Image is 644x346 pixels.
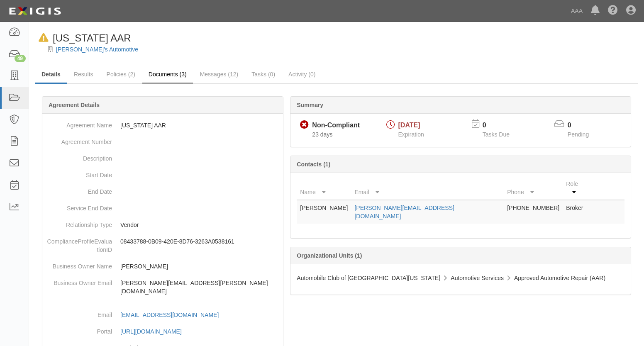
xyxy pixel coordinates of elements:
i: Non-Compliant [300,121,309,129]
dt: Email [46,307,112,319]
span: Approved Automotive Repair (AAR) [514,275,605,281]
b: Organizational Units (1) [297,252,362,259]
i: In Default since 09/15/2025 [39,34,49,42]
div: Non-Compliant [312,121,360,130]
span: Pending [568,131,589,138]
a: Policies (2) [100,66,141,83]
a: [PERSON_NAME][EMAIL_ADDRESS][DOMAIN_NAME] [354,205,454,219]
dt: Business Owner Email [46,275,112,287]
dt: Service End Date [46,200,112,212]
a: [EMAIL_ADDRESS][DOMAIN_NAME] [120,312,228,318]
td: Broker [563,200,591,224]
th: Name [297,176,351,200]
p: 08433788-0B09-420E-8D76-3263A0538161 [120,237,280,246]
dt: Agreement Name [46,117,112,129]
b: Summary [297,102,323,108]
dt: Relationship Type [46,217,112,229]
p: [PERSON_NAME] [120,262,280,270]
a: Messages (12) [194,66,245,83]
dt: Start Date [46,167,112,179]
td: [PERSON_NAME] [297,200,351,224]
a: Results [68,66,100,83]
dt: End Date [46,183,112,196]
dd: [US_STATE] AAR [46,117,280,134]
span: Automotive Services [451,275,504,281]
div: [EMAIL_ADDRESS][DOMAIN_NAME] [120,311,219,319]
b: Agreement Details [49,102,100,108]
a: Details [35,66,67,84]
dt: ComplianceProfileEvaluationID [46,233,112,254]
th: Phone [504,176,563,200]
a: Activity (0) [282,66,322,83]
span: [DATE] [398,122,420,129]
span: Expiration [398,131,424,138]
div: 49 [15,55,26,62]
dt: Agreement Number [46,134,112,146]
span: [US_STATE] AAR [53,32,131,44]
th: Role [563,176,591,200]
a: AAA [567,2,587,19]
p: 0 [568,121,599,130]
td: [PHONE_NUMBER] [504,200,563,224]
dd: Vendor [46,217,280,233]
b: Contacts (1) [297,161,330,168]
span: Tasks Due [483,131,510,138]
a: Tasks (0) [245,66,281,83]
dt: Business Owner Name [46,258,112,270]
a: [PERSON_NAME]'s Automotive [56,46,138,53]
dt: Portal [46,323,112,336]
p: [PERSON_NAME][EMAIL_ADDRESS][PERSON_NAME][DOMAIN_NAME] [120,279,280,295]
th: Email [351,176,504,200]
a: [URL][DOMAIN_NAME] [120,328,191,335]
span: Since 09/01/2025 [312,131,332,138]
dt: Description [46,150,112,163]
div: California AAR [35,31,131,45]
a: Documents (3) [142,66,193,84]
img: logo-5460c22ac91f19d4615b14bd174203de0afe785f0fc80cf4dbbc73dc1793850b.png [6,4,63,19]
i: Help Center - Complianz [608,6,618,16]
p: 0 [483,121,520,130]
span: Automobile Club of [GEOGRAPHIC_DATA][US_STATE] [297,275,440,281]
